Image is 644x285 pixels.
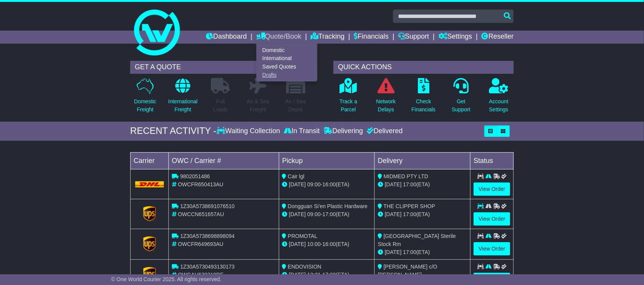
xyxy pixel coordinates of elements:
[130,125,217,137] div: RECENT ACTIVITY -
[376,78,396,118] a: NetworkDelays
[211,98,230,114] p: Full Loads
[333,61,514,74] div: QUICK ACTIONS
[452,98,471,114] p: Get Support
[143,236,156,252] img: GetCarrierServiceLogo
[134,98,156,114] p: Domestic Freight
[288,173,305,179] span: Cair lgl
[180,264,235,270] span: 1Z30A5730493130173
[130,61,311,74] div: GET A QUOTE
[403,249,416,255] span: 17:00
[474,182,510,196] a: View Order
[378,248,467,256] div: (ETA)
[322,241,336,247] span: 16:00
[489,98,509,114] p: Account Settings
[180,173,210,179] span: 9802051486
[482,31,514,44] a: Reseller
[322,181,336,187] span: 16:00
[474,212,510,226] a: View Order
[178,211,224,217] span: OWCCN651657AU
[385,181,401,187] span: [DATE]
[288,264,322,270] span: ENDOVISION
[289,181,306,187] span: [DATE]
[322,127,365,135] div: Delivering
[178,181,223,187] span: OWCFR650413AU
[111,276,222,282] span: © One World Courier 2025. All rights reserved.
[339,78,358,118] a: Track aParcel
[178,241,223,247] span: OWCFR649693AU
[180,233,235,239] span: 1Z30A5738698898094
[322,272,336,278] span: 17:00
[282,210,372,218] div: - (ETA)
[439,31,472,44] a: Settings
[378,181,467,189] div: (ETA)
[383,203,435,209] span: THE CLIPPER SHOP
[257,54,317,63] a: International
[451,78,471,118] a: GetSupport
[257,63,317,71] a: Saved Quotes
[135,181,164,187] img: DHL.png
[411,78,436,118] a: CheckFinancials
[285,98,306,114] p: Air / Sea Depot
[134,78,157,118] a: DomesticFreight
[307,272,321,278] span: 13:21
[288,203,368,209] span: Dongguan Si'en Plastic Hardware
[378,233,456,247] span: [GEOGRAPHIC_DATA] Sterile Stock Rm
[288,233,318,239] span: PROMOTAL
[340,98,357,114] p: Track a Parcel
[365,127,403,135] div: Delivered
[180,203,235,209] span: 1Z30A5738691076510
[375,152,471,169] td: Delivery
[385,211,401,217] span: [DATE]
[378,264,437,278] span: [PERSON_NAME] c/O [PERSON_NAME]
[282,181,372,189] div: - (ETA)
[289,241,306,247] span: [DATE]
[279,152,375,169] td: Pickup
[385,249,401,255] span: [DATE]
[178,272,224,278] span: OWCAU630319DE
[354,31,389,44] a: Financials
[383,173,428,179] span: MIDMED PTY LTD
[307,241,321,247] span: 10:00
[474,242,510,256] a: View Order
[206,31,247,44] a: Dashboard
[247,98,269,114] p: Air & Sea Freight
[289,272,306,278] span: [DATE]
[282,127,322,135] div: In Transit
[143,206,156,221] img: GetCarrierServiceLogo
[143,267,156,282] img: GetCarrierServiceLogo
[376,98,396,114] p: Network Delays
[289,211,306,217] span: [DATE]
[217,127,282,135] div: Waiting Collection
[378,210,467,218] div: (ETA)
[311,31,345,44] a: Tracking
[489,78,509,118] a: AccountSettings
[471,152,514,169] td: Status
[168,78,198,118] a: InternationalFreight
[257,71,317,79] a: Drafts
[256,31,301,44] a: Quote/Book
[307,181,321,187] span: 09:00
[398,31,429,44] a: Support
[403,211,416,217] span: 17:00
[307,211,321,217] span: 09:00
[131,152,169,169] td: Carrier
[256,44,317,81] div: Quote/Book
[282,240,372,248] div: - (ETA)
[257,46,317,54] a: Domestic
[282,271,372,279] div: - (ETA)
[322,211,336,217] span: 17:00
[403,181,416,187] span: 17:00
[412,98,436,114] p: Check Financials
[169,152,279,169] td: OWC / Carrier #
[168,98,197,114] p: International Freight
